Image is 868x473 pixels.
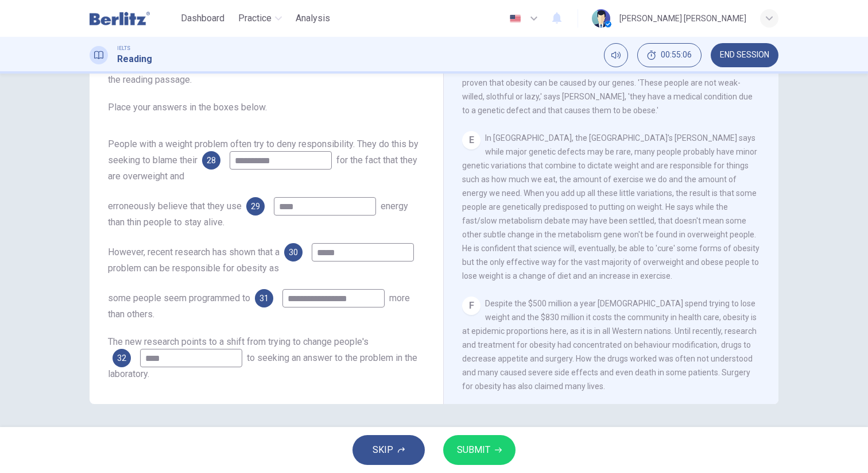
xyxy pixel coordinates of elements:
span: 00:55:06 [661,51,692,60]
span: People with a weight problem often try to deny responsibility. They do this by seeking to blame t... [108,139,418,166]
button: Analysis [291,8,335,29]
div: [PERSON_NAME] [PERSON_NAME] [619,11,746,25]
div: Hide [637,43,702,67]
span: problem can be responsible for obesity as [108,263,279,274]
button: SUBMIT [443,435,516,465]
div: E [462,131,480,149]
h1: Reading [117,52,152,66]
span: Practice [238,11,272,25]
span: SKIP [373,442,393,458]
div: Mute [604,43,628,67]
button: END SESSION [711,43,778,67]
span: Despite the $500 million a year [DEMOGRAPHIC_DATA] spend trying to lose weight and the $830 milli... [462,299,757,391]
span: IELTS [117,44,130,52]
img: Berlitz Latam logo [90,7,150,30]
span: Complete the summary of the Reading Passage using from the reading passage. Place your answers in... [108,59,425,114]
span: 29 [251,202,260,210]
span: 32 [117,354,126,362]
button: Practice [234,8,286,29]
span: 28 [207,156,216,164]
span: 30 [289,248,298,256]
span: erroneously believe that they use [108,201,242,211]
a: Berlitz Latam logo [90,7,176,30]
button: Dashboard [176,8,229,29]
span: to seeking an answer to the problem in the laboratory. [108,352,417,379]
span: Analysis [296,11,330,25]
span: some people seem programmed to [108,293,250,303]
button: 00:55:06 [637,43,702,67]
span: END SESSION [720,51,769,60]
span: However, recent research has shown that a [108,247,280,257]
span: SUBMIT [457,442,490,458]
span: In [GEOGRAPHIC_DATA], the [GEOGRAPHIC_DATA]'s [PERSON_NAME] says while major genetic defects may ... [462,133,759,280]
span: The new research points to a shift from trying to change people's [108,336,369,347]
span: Dashboard [181,11,224,25]
div: F [462,297,480,315]
span: 31 [259,294,269,302]
img: Profile picture [592,9,610,28]
img: en [508,14,522,23]
button: SKIP [352,435,425,465]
